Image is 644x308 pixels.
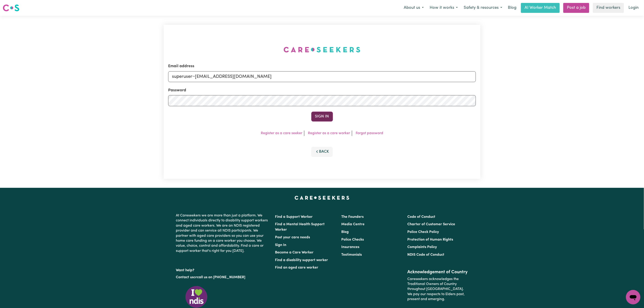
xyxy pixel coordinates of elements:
a: Careseekers logo [3,3,19,13]
p: Careseekers acknowledges the Traditional Owners of Country throughout [GEOGRAPHIC_DATA]. We pay o... [407,275,468,304]
a: The Founders [341,215,364,219]
label: Email address [168,63,194,69]
a: AI Worker Match [521,3,560,13]
input: Email address [168,71,476,82]
a: Careseekers home page [295,196,349,200]
a: Become a Care Worker [275,251,314,254]
a: Forgot password [356,131,383,135]
a: Media Centre [341,223,364,226]
a: Register as a care seeker [261,131,302,135]
button: Sign In [311,112,333,122]
a: Protection of Human Rights [407,238,453,241]
p: Want help? [176,266,270,273]
button: About us [401,3,427,13]
a: Complaints Policy [407,245,437,249]
button: How it works [427,3,461,13]
a: Find a Mental Health Support Worker [275,223,325,232]
a: Blog [505,3,519,13]
a: Find a Support Worker [275,215,313,219]
a: Login [626,3,641,13]
a: Charter of Customer Service [407,223,455,226]
a: Police Check Policy [407,230,439,234]
a: NDIS Code of Conduct [407,253,444,257]
a: call us on [PHONE_NUMBER] [197,276,245,279]
a: Register as a care worker [308,131,350,135]
button: Safety & resources [461,3,505,13]
a: Sign In [275,243,286,247]
a: Find an aged care worker [275,266,319,269]
a: Code of Conduct [407,215,435,219]
a: Post a job [563,3,589,13]
a: Find workers [593,3,624,13]
a: Police Checks [341,238,364,241]
a: Post your care needs [275,236,310,239]
button: Back [311,147,333,157]
p: or [176,273,270,282]
label: Password [168,87,186,93]
a: Contact us [176,276,194,279]
iframe: Button to launch messaging window, conversation in progress [626,290,640,304]
h2: Acknowledgement of Country [407,269,468,275]
a: Blog [341,230,349,234]
a: Testimonials [341,253,362,257]
a: Insurances [341,245,359,249]
img: Careseekers logo [3,4,19,12]
p: At Careseekers we are more than just a platform. We connect individuals directly to disability su... [176,211,270,255]
a: Find a disability support worker [275,258,328,262]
